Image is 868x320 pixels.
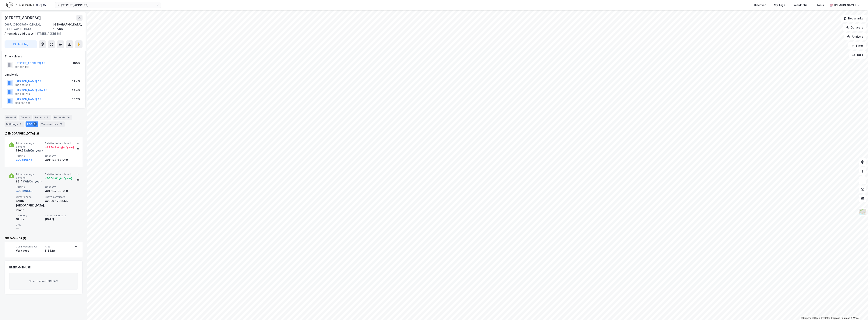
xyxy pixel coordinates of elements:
[16,158,33,162] button: 300580546
[16,248,43,253] div: Very good
[5,121,24,127] div: Buildings
[841,15,866,22] button: Bookmarks
[801,317,811,319] a: Mapbox
[53,115,72,120] div: Datasets
[45,195,73,199] span: Enova certificate
[45,173,73,176] span: Relative to benchmark
[849,302,868,320] div: Kontrollprogram for chat
[19,115,32,120] div: Owners
[5,15,42,21] div: [STREET_ADDRESS]
[848,42,866,49] button: Filter
[45,145,74,150] div: + 22.04 kWh/(㎡*year)
[22,179,42,184] div: kWh/(㎡*year)
[831,317,850,319] a: Improve this map
[59,122,63,126] div: 20
[72,79,80,84] div: 42.4%
[5,22,53,31] div: 0667, [GEOGRAPHIC_DATA], [GEOGRAPHIC_DATA]
[5,32,35,35] span: Alternative addresses:
[843,24,866,31] button: Datasets
[46,115,50,119] div: 9
[26,121,38,127] div: ESG
[16,223,44,226] span: Unit
[33,122,37,126] div: 3
[16,217,44,222] div: Office
[45,158,73,162] div: 301-137-68-0-0
[45,154,73,158] span: Cadastre
[794,3,808,7] div: Residential
[9,273,78,290] div: No info about BREEAM
[72,88,80,93] div: 42.4%
[834,3,856,7] div: [PERSON_NAME]
[16,195,44,199] span: Climate zone
[45,189,73,193] div: 301-137-68-0-0
[15,66,29,69] div: 991 091 912
[15,93,30,96] div: 921 903 766
[5,54,82,59] div: Title Holders
[5,115,17,120] div: General
[45,214,73,217] span: Certification date
[33,115,51,120] div: Tenants
[859,208,866,216] img: Z
[16,199,44,212] div: South-[GEOGRAPHIC_DATA], inland
[754,3,766,7] div: Discover
[812,317,831,319] a: OpenStreetMap
[5,236,83,241] div: BREEAM-NOR (1)
[45,142,73,145] span: Relative to benchmark
[45,185,73,189] span: Cadastre
[45,248,72,253] div: 11362㎡
[5,40,37,48] button: Add tag
[5,72,82,77] div: Landlords
[45,245,72,248] span: Areal
[16,148,43,153] div: 146.5
[774,3,785,7] div: My Tags
[5,131,83,136] div: [DEMOGRAPHIC_DATA] (2)
[817,3,824,7] div: Tools
[45,199,73,203] div: A2020-1206658
[16,179,42,184] div: 83.4
[15,84,30,87] div: 921 903 553
[16,226,44,231] div: —
[45,176,72,181] div: -30.3 kWh/(㎡*year)
[19,122,23,126] div: 1
[6,2,46,8] img: logo.f888ab2527a4732fd821a326f86c7f29.svg
[16,142,44,148] span: Primary energy demand
[23,148,43,153] div: kWh/(㎡*year)
[9,265,30,270] div: BREEAM-IN-USE
[16,185,44,189] span: Building
[16,245,43,248] span: Certification level
[16,189,33,193] button: 300580546
[849,51,866,59] button: Tags
[53,22,83,31] div: [GEOGRAPHIC_DATA], 137/68
[16,173,44,179] span: Primary energy demand
[45,217,73,222] div: [DATE]
[5,31,79,36] div: [STREET_ADDRESS]
[40,121,65,127] div: Transactions
[15,102,30,105] div: 990 653 631
[60,2,156,8] input: Search by address, cadastre, landlords, tenants or people
[73,61,80,66] div: 100%
[16,154,44,158] span: Building
[844,33,866,40] button: Analysis
[66,115,70,119] div: 14
[16,214,44,217] span: Category
[849,302,868,320] iframe: Chat Widget
[72,97,80,102] div: 15.2%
